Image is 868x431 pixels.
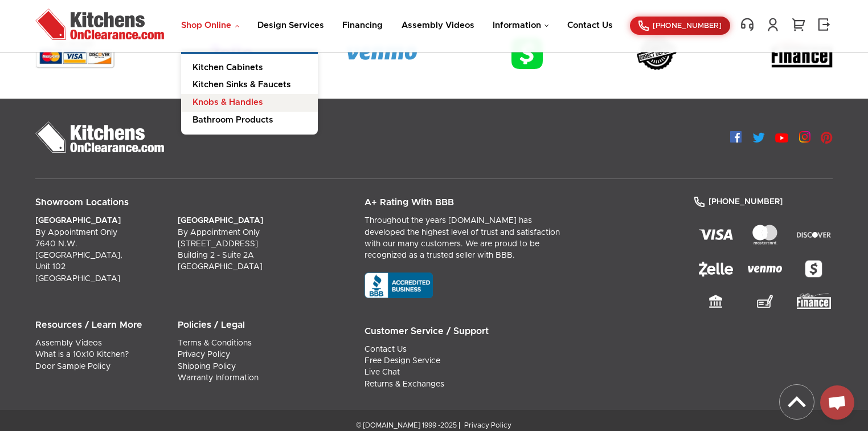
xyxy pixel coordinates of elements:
img: Cash App [511,38,543,69]
a: [PHONE_NUMBER] [630,17,730,35]
img: BBB Accredited Business [365,273,433,298]
a: Returns & Exchanges [365,380,444,388]
a: Free Design Service [365,357,440,365]
a: What is a 10x10 Kitchen? [35,351,129,359]
a: [PHONE_NUMBER] [694,198,783,206]
img: Youtube [775,133,788,143]
img: Kitchens On Clearance [35,121,164,153]
a: Privacy Policy [178,351,230,359]
img: Venmo [347,46,417,60]
a: Privacy Policy [459,422,511,429]
strong: [GEOGRAPHIC_DATA] [178,217,263,225]
span: [PHONE_NUMBER] [709,198,783,206]
li: By Appointment Only 7640 N.W. [GEOGRAPHIC_DATA], Unit 102 [GEOGRAPHIC_DATA] [35,215,175,284]
img: Instagram [799,131,810,143]
a: Terms & Conditions [178,339,252,347]
h4: Resources / Learn More [35,319,164,332]
span: [PHONE_NUMBER] [653,22,722,30]
li: By Appointment Only [STREET_ADDRESS] Building 2 - Suite 2A [GEOGRAPHIC_DATA] [178,215,318,273]
a: Assembly Videos [402,21,474,30]
a: Kitchen Sinks & Faucets [181,76,318,94]
a: Contact Us [567,21,613,30]
img: Facebook [730,131,742,143]
h4: Policies / Legal [178,319,306,332]
img: Discover [797,232,831,238]
a: Design Services [257,21,324,30]
a: Shipping Policy [178,363,236,371]
img: Visa [699,229,733,240]
a: Shop Online [181,21,239,30]
a: Open chat [820,385,854,420]
img: Back to top [780,385,814,419]
img: zelle [699,262,733,277]
a: Warranty Information [178,374,259,382]
h4: Customer Service / Support [365,325,668,338]
img: Check [757,295,773,308]
strong: [GEOGRAPHIC_DATA] [35,217,121,225]
img: Direct Deposit [637,36,677,70]
a: Door Sample Policy [35,363,110,371]
img: Bank [708,294,723,309]
img: Finance Available - Ask for details [771,39,833,68]
img: Venmo [748,266,782,273]
img: MasterCard [752,225,778,245]
a: Knobs & Handles [181,94,318,112]
img: Kitchens On Clearance [35,9,164,40]
div: © [DOMAIN_NAME] 1999 - 2025 [24,421,844,430]
a: Assembly Videos [35,339,102,347]
img: Cash App [797,293,831,309]
a: Bathroom Products [181,112,318,135]
a: Kitchen Cabinets [181,54,318,77]
img: Accepted Credit Cards [35,38,115,68]
a: Live Chat [365,368,400,376]
a: Contact Us [365,345,407,353]
a: Information [493,21,549,30]
a: Financing [342,21,383,30]
img: Cash App [804,259,824,279]
h4: A+ Rating With BBB [365,196,668,209]
h4: Showroom Locations [35,196,339,209]
p: Throughout the years [DOMAIN_NAME] has developed the highest level of trust and satisfaction with... [365,215,570,261]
